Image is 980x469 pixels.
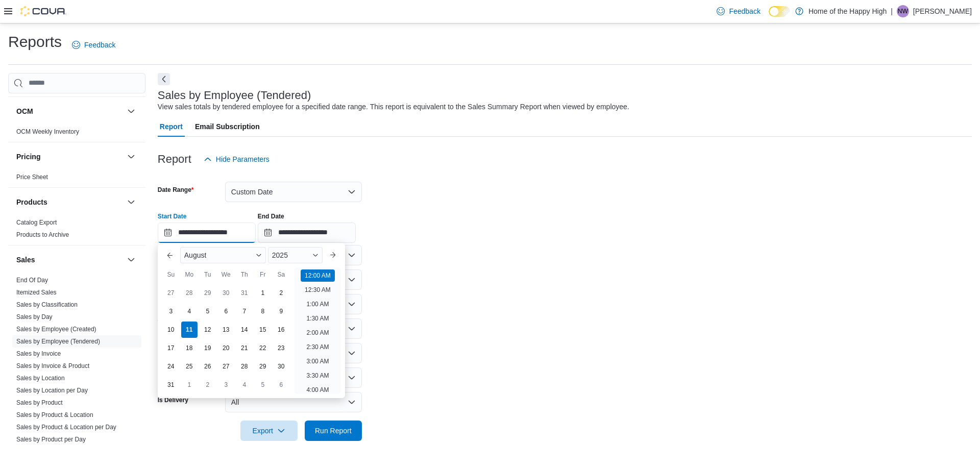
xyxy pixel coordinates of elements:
span: Sales by Product per Day [16,435,86,443]
h1: Reports [8,32,62,52]
button: OCM [16,106,123,116]
button: Open list of options [348,300,356,308]
button: Open list of options [348,251,356,259]
div: day-6 [273,377,289,393]
p: Home of the Happy High [808,5,887,17]
button: Run Report [305,421,362,441]
li: 12:30 AM [301,284,335,296]
button: Hide Parameters [200,149,274,169]
span: Feedback [84,40,115,50]
span: Feedback [729,6,760,16]
button: OCM [125,105,137,117]
span: Sales by Product & Location [16,411,93,419]
div: Natasha Walsh [897,5,909,17]
label: Is Delivery [158,396,188,404]
span: Sales by Location per Day [16,386,88,394]
button: Sales [125,254,137,266]
div: Pricing [8,171,145,187]
span: End Of Day [16,276,48,284]
li: 1:30 AM [302,312,333,325]
input: Dark Mode [769,6,790,17]
div: Sa [273,266,289,283]
div: We [218,266,234,283]
div: day-31 [163,377,179,393]
div: View sales totals by tendered employee for a specified date range. This report is equivalent to t... [158,102,629,112]
div: day-13 [218,322,234,338]
p: [PERSON_NAME] [913,5,972,17]
a: Products to Archive [16,231,69,238]
div: Mo [181,266,198,283]
div: day-12 [200,322,216,338]
button: Open list of options [348,276,356,284]
span: Export [247,421,291,441]
a: Sales by Product per Day [16,436,86,443]
div: day-2 [200,377,216,393]
div: day-26 [200,358,216,375]
span: Itemized Sales [16,288,57,297]
div: day-4 [236,377,253,393]
h3: Sales by Employee (Tendered) [158,89,311,102]
div: day-16 [273,322,289,338]
div: August, 2025 [162,284,290,394]
button: Products [125,196,137,208]
div: Sales [8,274,145,450]
ul: Time [295,267,341,394]
span: Sales by Employee (Created) [16,325,96,333]
div: day-30 [273,358,289,375]
input: Press the down key to open a popover containing a calendar. [258,223,356,243]
div: day-1 [181,377,198,393]
button: Pricing [16,152,123,162]
button: All [225,392,362,412]
h3: Report [158,153,191,165]
li: 2:00 AM [302,327,333,339]
label: End Date [258,212,284,220]
div: day-29 [200,285,216,301]
li: 2:30 AM [302,341,333,353]
span: Price Sheet [16,173,48,181]
div: day-5 [255,377,271,393]
label: Date Range [158,186,194,194]
div: day-22 [255,340,271,356]
div: day-27 [218,358,234,375]
a: Price Sheet [16,174,48,181]
li: 3:00 AM [302,355,333,367]
a: Sales by Day [16,313,53,320]
a: Sales by Product & Location per Day [16,424,116,431]
div: day-10 [163,322,179,338]
li: 1:00 AM [302,298,333,310]
div: day-3 [218,377,234,393]
span: NW [898,5,908,17]
div: Button. Open the year selector. 2025 is currently selected. [268,247,323,263]
p: | [891,5,893,17]
div: day-9 [273,303,289,319]
div: day-3 [163,303,179,319]
span: Run Report [315,426,352,436]
div: Products [8,216,145,245]
span: Sales by Invoice [16,350,61,358]
span: Catalog Export [16,218,57,227]
div: Button. Open the month selector. August is currently selected. [180,247,266,263]
div: day-23 [273,340,289,356]
span: Sales by Invoice & Product [16,362,89,370]
button: Products [16,197,123,207]
div: day-28 [181,285,198,301]
label: Start Date [158,212,187,220]
span: Sales by Day [16,313,53,321]
button: Next [158,73,170,85]
span: Report [160,116,183,137]
button: Export [240,421,298,441]
div: day-14 [236,322,253,338]
span: Products to Archive [16,231,69,239]
div: OCM [8,126,145,142]
a: Sales by Invoice & Product [16,362,89,369]
div: day-18 [181,340,198,356]
div: day-30 [218,285,234,301]
div: day-11 [181,322,198,338]
span: Sales by Location [16,374,65,382]
div: day-17 [163,340,179,356]
a: End Of Day [16,277,48,284]
div: day-21 [236,340,253,356]
div: day-4 [181,303,198,319]
button: Previous Month [162,247,178,263]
